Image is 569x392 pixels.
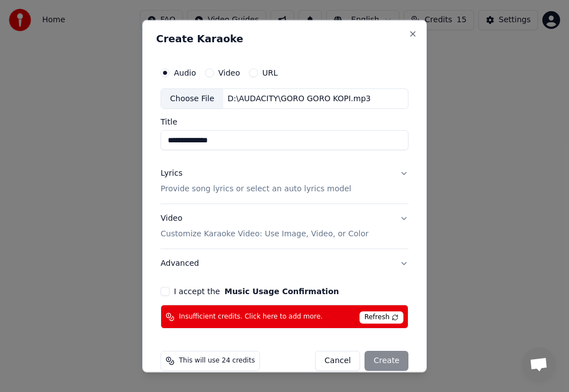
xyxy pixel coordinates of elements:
[218,68,240,76] label: Video
[161,118,408,126] label: Title
[223,93,376,104] div: D:\AUDACITY\GORO GORO KOPI.mp3
[161,168,182,179] div: Lyrics
[161,88,223,108] div: Choose File
[179,356,255,365] span: This will use 24 credits
[315,351,360,371] button: Cancel
[174,68,196,76] label: Audio
[161,204,408,249] button: VideoCustomize Karaoke Video: Use Image, Video, or Color
[156,33,413,43] h2: Create Karaoke
[161,249,408,278] button: Advanced
[179,312,323,321] span: Insufficient credits. Click here to add more.
[174,287,339,295] label: I accept the
[161,213,368,240] div: Video
[161,229,368,240] p: Customize Karaoke Video: Use Image, Video, or Color
[161,159,408,204] button: LyricsProvide song lyrics or select an auto lyrics model
[262,68,278,76] label: URL
[360,311,403,324] span: Refresh
[224,287,339,295] button: I accept the
[161,183,351,195] p: Provide song lyrics or select an auto lyrics model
